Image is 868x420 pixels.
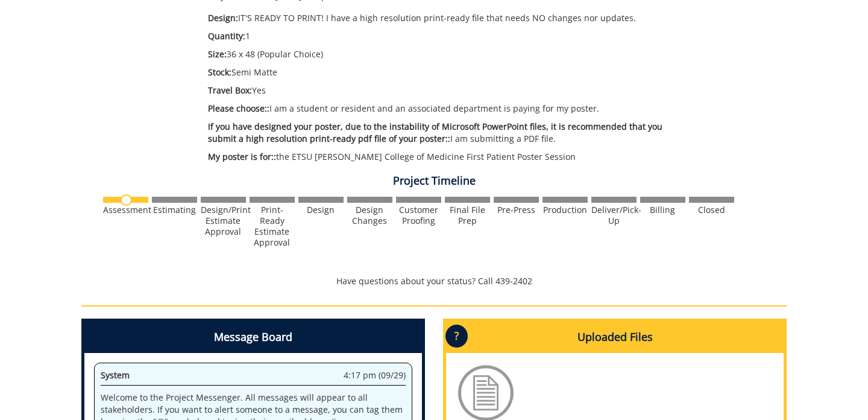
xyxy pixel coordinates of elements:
[208,30,680,42] p: 1
[208,103,269,114] span: Please choose::
[208,66,231,78] span: Stock:
[445,205,490,226] div: Final File Prep
[298,205,344,215] div: Design
[250,205,295,248] div: Print-Ready Estimate Approval
[152,205,197,215] div: Estimating
[542,205,588,215] div: Production
[208,84,680,97] p: Yes
[208,121,680,145] p: I am submitting a PDF file.
[208,48,680,60] p: 36 x 48 (Popular Choice)
[103,205,148,215] div: Assessment
[208,103,680,115] p: I am a student or resident and an associated department is paying for my poster.
[494,205,539,215] div: Pre-Press
[81,275,787,287] p: Have questions about your status? Call 439-2402
[347,205,392,226] div: Design Changes
[208,12,238,24] span: Design:
[208,30,245,42] span: Quantity:
[208,84,252,96] span: Travel Box:
[81,175,787,187] h4: Project Timeline
[640,205,685,215] div: Billing
[101,369,130,381] span: System
[208,151,680,163] p: the ETSU [PERSON_NAME] College of Medicine First Patient Poster Session
[396,205,441,226] div: Customer Proofing
[208,121,662,144] span: If you have designed your poster, due to the instability of Microsoft PowerPoint files, it is rec...
[689,205,734,215] div: Closed
[446,322,784,353] h4: Uploaded Files
[344,369,406,381] span: 4:17 pm (09/29)
[208,66,680,78] p: Semi Matte
[121,194,132,206] img: no
[201,205,246,237] div: Design/Print Estimate Approval
[445,325,468,348] p: ?
[591,205,637,226] div: Deliver/Pick-Up
[84,322,422,353] h4: Message Board
[208,151,276,162] span: My poster is for::
[208,12,680,24] p: IT'S READY TO PRINT! I have a high resolution print-ready file that needs NO changes nor updates.
[208,48,227,60] span: Size:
